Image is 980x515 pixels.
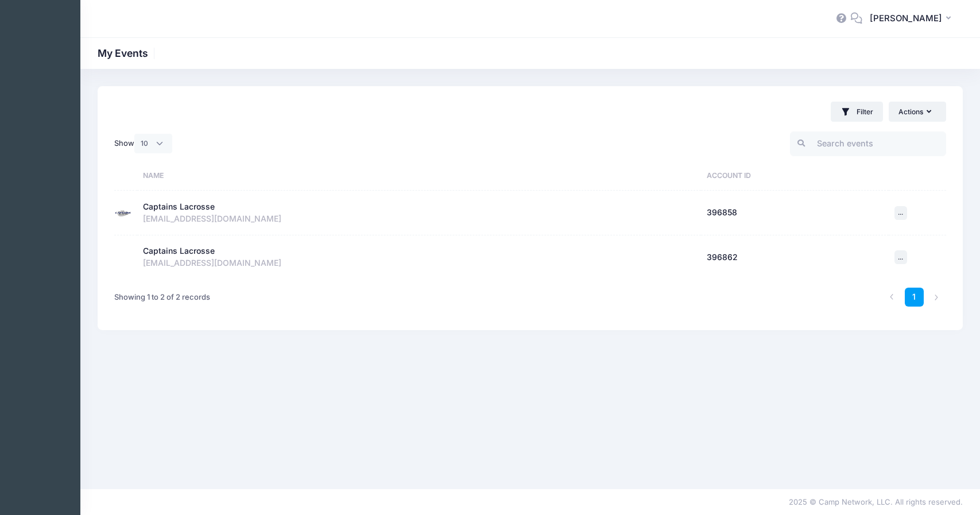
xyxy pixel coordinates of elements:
[143,245,215,257] div: Captains Lacrosse
[143,213,695,225] div: [EMAIL_ADDRESS][DOMAIN_NAME]
[137,161,701,191] th: Name: activate to sort column ascending
[134,134,172,153] select: Show
[701,161,889,191] th: Account ID: activate to sort column ascending
[701,191,889,235] td: 396858
[898,208,903,216] span: ...
[790,131,946,156] input: Search events
[894,250,907,264] button: ...
[98,47,158,59] h1: My Events
[143,257,695,269] div: [EMAIL_ADDRESS][DOMAIN_NAME]
[898,253,903,261] span: ...
[143,201,215,213] div: Captains Lacrosse
[701,235,889,280] td: 396862
[889,102,946,121] button: Actions
[905,288,924,307] a: 1
[114,204,131,222] img: Captains Lacrosse
[870,12,942,25] span: [PERSON_NAME]
[114,134,172,153] label: Show
[894,206,907,220] button: ...
[114,284,210,311] div: Showing 1 to 2 of 2 records
[862,6,963,32] button: [PERSON_NAME]
[831,102,883,122] button: Filter
[789,497,963,506] span: 2025 © Camp Network, LLC. All rights reserved.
